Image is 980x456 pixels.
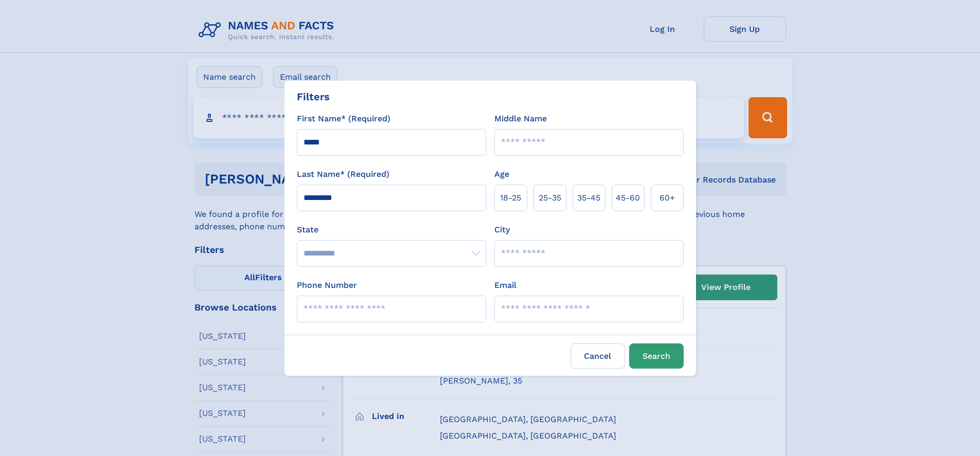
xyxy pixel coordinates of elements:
[616,192,640,204] span: 45‑60
[660,192,675,204] span: 60+
[494,224,510,236] label: City
[577,192,600,204] span: 35‑45
[629,343,684,369] button: Search
[297,279,357,291] label: Phone Number
[297,89,330,104] div: Filters
[539,192,561,204] span: 25‑35
[297,113,390,125] label: First Name* (Required)
[571,343,625,369] label: Cancel
[500,192,521,204] span: 18‑25
[494,168,509,180] label: Age
[494,113,547,125] label: Middle Name
[297,168,389,180] label: Last Name* (Required)
[297,224,486,236] label: State
[494,279,516,291] label: Email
